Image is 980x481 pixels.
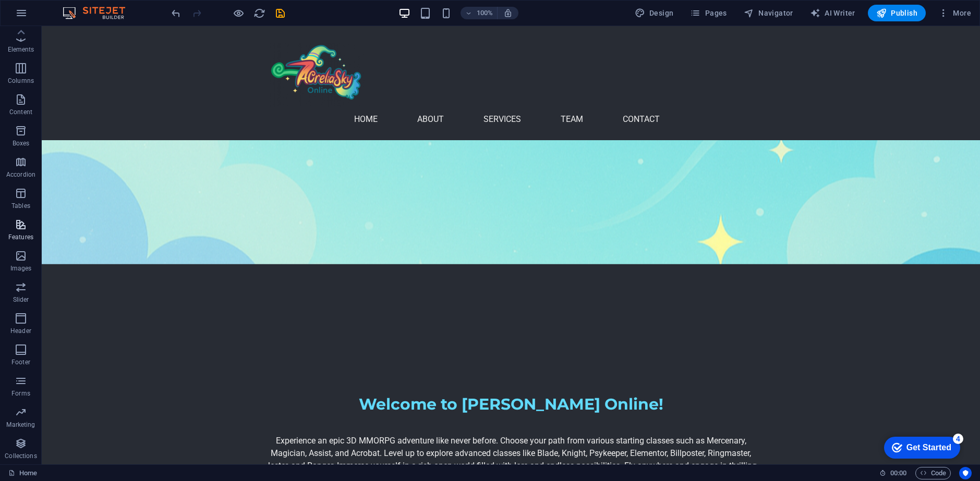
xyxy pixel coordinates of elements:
p: Elements [8,45,34,54]
p: Content [9,108,32,116]
h6: Session time [879,467,907,479]
span: 00 00 [890,467,906,479]
p: Marketing [6,421,35,429]
button: Code [915,467,951,479]
div: 4 [77,2,88,13]
button: Usercentrics [959,467,972,479]
span: Pages [690,8,727,18]
div: Get Started 4 items remaining, 20% complete [8,5,84,27]
span: Publish [876,8,917,18]
span: AI Writer [810,8,855,18]
button: reload [253,7,265,19]
button: More [934,5,975,21]
p: Footer [11,358,30,366]
p: Slider [13,295,29,304]
img: Editor Logo [60,7,138,19]
p: Collections [5,452,37,460]
button: Design [631,5,678,21]
i: Undo: Add element (Ctrl+Z) [170,7,182,19]
p: Columns [8,77,34,85]
p: Accordion [6,170,35,179]
p: Images [10,264,32,273]
span: Code [920,467,946,479]
p: Features [8,233,33,241]
button: Navigator [740,5,797,21]
span: Design [635,8,674,18]
button: save [274,7,286,19]
button: undo [170,7,182,19]
span: : [898,469,899,477]
i: Save (Ctrl+S) [274,7,286,19]
h6: 100% [476,7,493,19]
button: AI Writer [806,5,860,21]
div: Get Started [31,11,76,21]
a: Click to cancel selection. Double-click to open Pages [8,467,37,479]
p: Boxes [13,139,30,147]
button: Publish [868,5,926,21]
p: Header [10,327,31,335]
button: Pages [686,5,731,21]
span: More [938,8,971,18]
p: Forms [11,389,30,398]
p: Tables [11,202,30,210]
span: Navigator [744,8,793,18]
button: 100% [461,7,498,19]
